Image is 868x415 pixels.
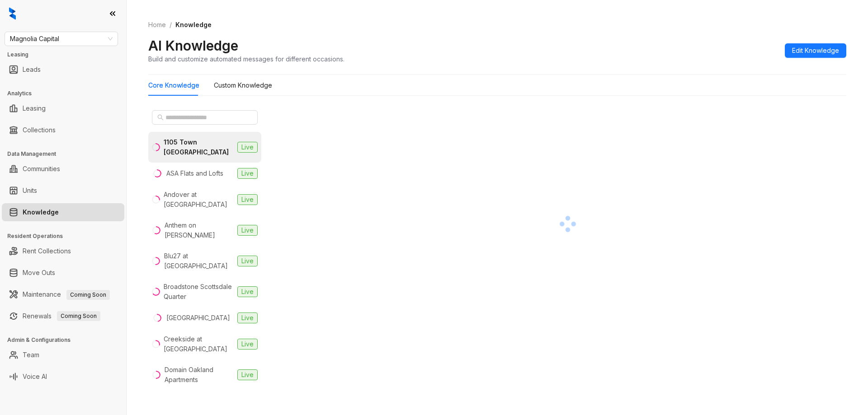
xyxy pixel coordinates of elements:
[2,121,124,139] li: Collections
[146,20,168,30] a: Home
[237,339,258,350] span: Live
[237,256,258,266] span: Live
[2,264,124,282] li: Move Outs
[166,168,223,178] div: ASA Flats and Lofts
[23,182,37,200] a: Units
[2,203,124,221] li: Knowledge
[164,334,234,354] div: Creekside at [GEOGRAPHIC_DATA]
[237,168,258,179] span: Live
[2,307,124,325] li: Renewals
[2,285,124,303] li: Maintenance
[7,150,126,158] h3: Data Management
[7,232,126,240] h3: Resident Operations
[164,251,234,271] div: Blu27 at [GEOGRAPHIC_DATA]
[237,142,258,153] span: Live
[237,286,258,297] span: Live
[7,89,126,98] h3: Analytics
[7,51,126,59] h3: Leasing
[7,336,126,344] h3: Admin & Configurations
[23,203,59,221] a: Knowledge
[66,290,110,300] span: Coming Soon
[23,160,60,178] a: Communities
[9,7,16,20] img: logo
[23,99,46,117] a: Leasing
[165,220,234,240] div: Anthem on [PERSON_NAME]
[23,121,56,139] a: Collections
[23,264,55,282] a: Move Outs
[148,80,199,90] div: Core Knowledge
[214,80,272,90] div: Custom Knowledge
[2,61,124,79] li: Leads
[148,37,238,54] h2: AI Knowledge
[164,282,234,302] div: Broadstone Scottsdale Quarter
[23,61,41,79] a: Leads
[23,242,71,260] a: Rent Collections
[237,369,258,380] span: Live
[792,46,839,56] span: Edit Knowledge
[175,21,212,28] span: Knowledge
[164,190,234,210] div: Andover at [GEOGRAPHIC_DATA]
[10,32,113,46] span: Magnolia Capital
[785,43,846,58] button: Edit Knowledge
[2,160,124,178] li: Communities
[170,20,172,30] li: /
[166,313,230,323] div: [GEOGRAPHIC_DATA]
[164,137,234,157] div: 1105 Town [GEOGRAPHIC_DATA]
[2,242,124,260] li: Rent Collections
[57,311,100,321] span: Coming Soon
[237,312,258,323] span: Live
[23,307,100,325] a: RenewalsComing Soon
[23,368,47,386] a: Voice AI
[237,194,258,205] span: Live
[2,182,124,200] li: Units
[2,346,124,364] li: Team
[2,99,124,117] li: Leasing
[2,368,124,386] li: Voice AI
[237,225,258,236] span: Live
[157,114,164,121] span: search
[165,365,234,385] div: Domain Oakland Apartments
[23,346,39,364] a: Team
[148,54,344,64] div: Build and customize automated messages for different occasions.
